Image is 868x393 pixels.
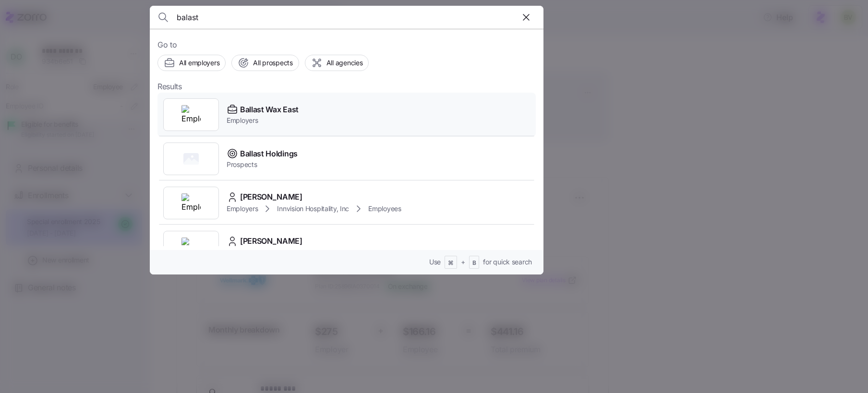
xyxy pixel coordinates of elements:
span: B [472,259,476,267]
span: Prospects [227,160,298,169]
span: Use [429,257,441,267]
img: Employer logo [181,238,201,257]
span: [PERSON_NAME] [240,191,302,203]
span: All agencies [326,58,363,68]
span: All prospects [253,58,292,68]
img: Employer logo [181,193,201,213]
span: [PERSON_NAME] [240,235,302,247]
button: All agencies [305,55,369,71]
span: Go to [157,39,536,51]
span: Ballast Holdings [240,148,298,160]
span: Employers [227,116,299,125]
img: Employer logo [181,105,201,124]
span: Ballast Wax East [240,104,299,116]
span: Employers [227,204,258,214]
button: All employers [157,55,226,71]
span: Employees [368,204,401,214]
span: Results [157,81,182,93]
button: All prospects [231,55,299,71]
span: + [461,257,465,267]
span: Innvision Hospitality, Inc [277,204,349,214]
span: for quick search [483,257,532,267]
span: All employers [179,58,219,68]
span: ⌘ [448,259,454,267]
